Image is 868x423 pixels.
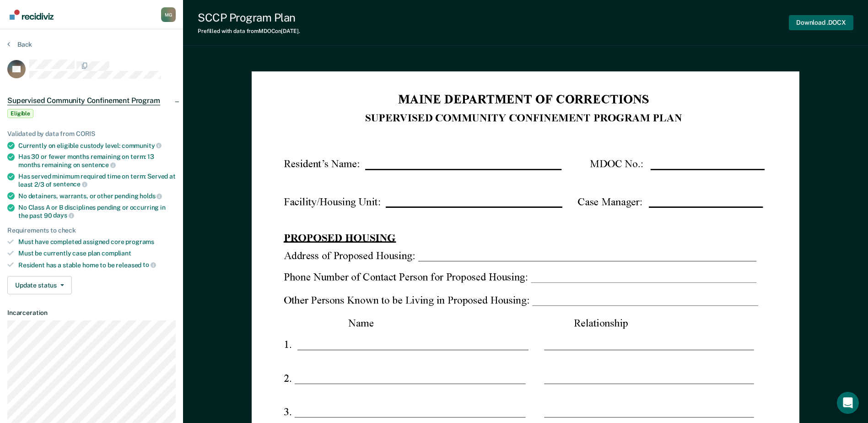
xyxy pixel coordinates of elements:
span: community [122,142,162,149]
span: days [53,211,74,219]
div: Requirements to check [7,227,176,234]
span: sentence [81,161,116,168]
div: Resident has a stable home to be released [18,261,176,269]
div: Must have completed assigned core [18,238,176,246]
div: Has served minimum required time on term: Served at least 2/3 of [18,173,176,188]
div: Open Intercom Messenger [837,392,859,414]
button: Profile dropdown button [161,7,176,22]
div: M G [161,7,176,22]
div: Currently on eligible custody level: [18,141,176,150]
img: Recidiviz [10,10,54,20]
div: Must be currently case plan [18,249,176,257]
div: Has 30 or fewer months remaining on term: 13 months remaining on [18,153,176,168]
div: Prefilled with data from MDOC on [DATE] . [198,28,300,34]
div: No Class A or B disciplines pending or occurring in the past 90 [18,204,176,219]
span: Eligible [7,109,33,118]
button: Download .DOCX [789,15,853,30]
span: Supervised Community Confinement Program [7,96,160,105]
div: No detainers, warrants, or other pending [18,192,176,200]
span: to [143,261,156,268]
button: Back [7,40,32,49]
span: holds [140,192,162,200]
span: sentence [53,180,87,188]
div: SCCP Program Plan [198,11,300,24]
button: Update status [7,276,72,294]
span: compliant [102,249,131,257]
div: Validated by data from CORIS [7,130,176,138]
span: programs [125,238,154,245]
dt: Incarceration [7,309,176,317]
